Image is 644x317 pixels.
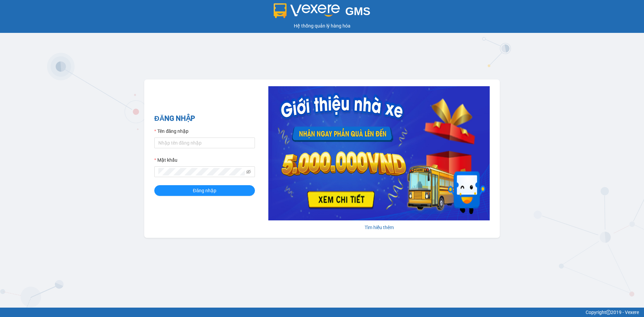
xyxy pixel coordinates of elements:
label: Mật khẩu [154,156,177,164]
span: GMS [345,5,370,17]
input: Tên đăng nhập [154,138,255,148]
a: GMS [274,10,371,15]
button: Đăng nhập [154,185,255,196]
img: banner-0 [268,86,490,220]
h2: ĐĂNG NHẬP [154,113,255,124]
span: eye-invisible [246,169,251,174]
div: Hệ thống quản lý hàng hóa [2,22,642,30]
label: Tên đăng nhập [154,127,189,135]
div: Tìm hiểu thêm [268,224,490,231]
div: Copyright 2019 - Vexere [5,309,639,316]
span: copyright [606,310,611,315]
img: logo 2 [274,3,340,18]
span: Đăng nhập [193,187,216,194]
input: Mật khẩu [158,168,245,175]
